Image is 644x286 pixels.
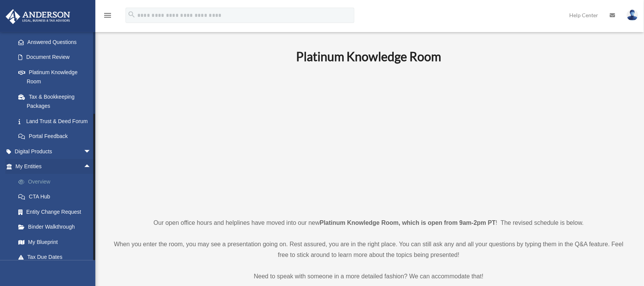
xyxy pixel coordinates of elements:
b: Platinum Knowledge Room [296,49,441,64]
img: Anderson Advisors Platinum Portal [3,9,72,24]
a: Digital Productsarrow_drop_down [5,144,103,159]
a: Land Trust & Deed Forum [11,114,103,129]
a: Tax & Bookkeeping Packages [11,89,103,114]
a: menu [103,13,112,20]
p: Our open office hours and helplines have moved into our new ! The revised schedule is below. [109,218,629,228]
a: My Entitiesarrow_drop_up [5,159,103,174]
p: Need to speak with someone in a more detailed fashion? We can accommodate that! [109,271,629,282]
a: CTA Hub [11,189,103,205]
a: Document Review [11,50,103,65]
img: User Pic [627,10,638,21]
a: Entity Change Request [11,204,103,219]
i: search [127,10,136,19]
a: My Blueprint [11,234,103,250]
a: Binder Walkthrough [11,219,103,235]
strong: Platinum Knowledge Room, which is open from 9am-2pm PT [320,219,496,226]
i: menu [103,11,112,20]
span: arrow_drop_up [84,159,99,175]
a: Overview [11,174,103,189]
a: Portal Feedback [11,129,103,144]
a: Answered Questions [11,34,103,50]
a: Platinum Knowledge Room [11,65,99,89]
p: When you enter the room, you may see a presentation going on. Rest assured, you are in the right ... [109,239,629,260]
span: arrow_drop_down [84,144,99,159]
a: Tax Due Dates [11,250,103,265]
iframe: 231110_Toby_KnowledgeRoom [254,74,483,203]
